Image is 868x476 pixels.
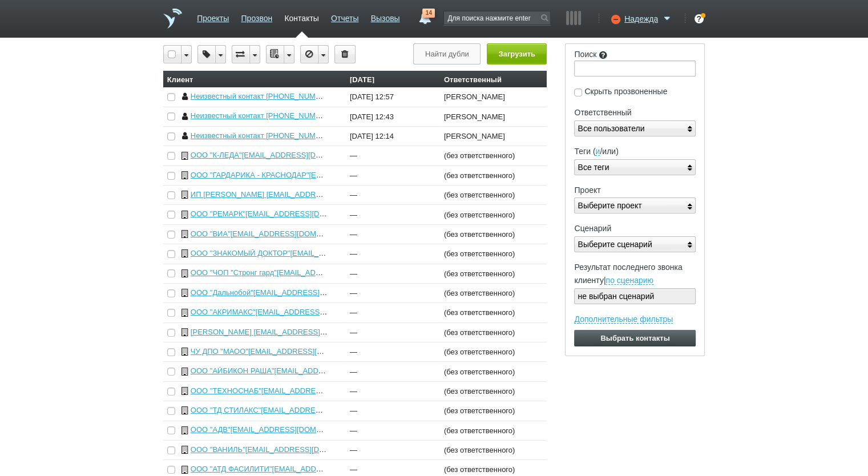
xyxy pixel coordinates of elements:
[444,329,515,337] span: (без ответственного)
[350,427,357,435] span: —
[444,270,515,279] span: (без ответственного)
[284,8,318,25] a: Контакты
[414,9,435,22] a: 14
[191,328,380,336] a: [PERSON_NAME] [EMAIL_ADDRESS][DOMAIN_NAME]
[191,288,379,297] a: ООО "Дальнобой"[EMAIL_ADDRESS][DOMAIN_NAME]
[444,132,505,141] span: [PERSON_NAME]
[191,425,356,434] a: ООО "АДВ"[EMAIL_ADDRESS][DOMAIN_NAME]
[350,132,394,141] span: [DATE] 12:14
[574,330,696,346] input: Выбрать контакты
[602,147,616,156] span: или
[350,93,394,102] span: [DATE] 12:57
[444,348,515,357] span: (без ответственного)
[191,347,374,356] a: ЧУ ДПО "МАОО"[EMAIL_ADDRESS][DOMAIN_NAME]
[191,268,402,277] a: ООО "ЧОП "Стронг гард"[EMAIL_ADDRESS][DOMAIN_NAME]
[350,289,357,298] span: —
[593,147,619,156] span: ( / )
[191,366,400,375] a: ООО "АЙБИКОН РАША"[EMAIL_ADDRESS][DOMAIN_NAME]
[350,76,435,83] div: [DATE]
[350,309,357,317] span: —
[163,9,182,29] a: На главную
[350,407,357,416] span: —
[574,223,696,235] label: Сценарий
[350,191,357,200] span: —
[444,93,505,102] span: [PERSON_NAME]
[574,184,696,196] label: Проект
[191,308,381,316] a: ООО "АКРИМАКС"[EMAIL_ADDRESS][DOMAIN_NAME]
[350,211,357,220] span: —
[444,11,550,25] input: Для поиска нажмите enter
[444,152,515,160] span: (без ответственного)
[444,289,515,298] span: (без ответственного)
[578,160,609,175] div: Все теги
[578,289,654,304] div: не выбран сценарий
[695,14,704,23] div: ?
[191,249,416,257] a: ООО "ЗНАКОМЫЙ ДОКТОР"[EMAIL_ADDRESS][DOMAIN_NAME]
[191,209,372,218] a: ООО "РЕМАРК"[EMAIL_ADDRESS][DOMAIN_NAME]
[444,446,515,455] span: (без ответственного)
[574,146,696,158] label: Теги
[574,60,696,76] input: Поиск
[191,171,435,179] a: ООО "ГАРДАРИКА - КРАСНОДАР"[EMAIL_ADDRESS][DOMAIN_NAME]
[350,250,357,259] span: —
[191,386,387,395] a: ООО "ТЕХНОСНАБ"[EMAIL_ADDRESS][DOMAIN_NAME]
[191,111,333,120] a: Неизвестный контакт [PHONE_NUMBER]
[578,121,644,136] div: Все пользователи
[241,8,272,25] a: Прозвон
[191,229,356,238] a: ООО "ВИА"[EMAIL_ADDRESS][DOMAIN_NAME]
[624,12,673,23] a: Надежда
[574,49,696,76] label: Поиск
[444,191,515,200] span: (без ответственного)
[191,92,333,100] a: Неизвестный контакт [PHONE_NUMBER]
[444,407,515,416] span: (без ответственного)
[444,368,515,377] span: (без ответственного)
[371,8,400,25] a: Вызовы
[413,43,481,64] button: Найти дубли
[350,270,357,279] span: —
[444,113,505,122] span: [PERSON_NAME]
[444,309,515,317] span: (без ответственного)
[595,148,600,156] a: и
[350,466,357,474] span: —
[167,76,341,83] div: Клиент
[350,231,357,239] span: —
[444,231,515,239] span: (без ответственного)
[444,250,515,259] span: (без ответственного)
[578,237,652,252] div: Выберите сценарий
[444,427,515,435] span: (без ответственного)
[350,172,357,180] span: —
[350,329,357,337] span: —
[191,445,371,454] a: ООО "ВАНИЛЬ"[EMAIL_ADDRESS][DOMAIN_NAME]
[191,406,387,414] a: ООО "ТД СТИЛАКС"[EMAIL_ADDRESS][DOMAIN_NAME]
[574,316,673,324] a: Дополнительные фильтры
[191,151,368,159] a: ООО "К-ЛЕДА"[EMAIL_ADDRESS][DOMAIN_NAME]
[444,76,543,83] div: Ответственный
[350,348,357,357] span: —
[191,465,398,473] a: ООО "АТД ФАСИЛИТИ"[EMAIL_ADDRESS][DOMAIN_NAME]
[578,198,641,213] div: Выберите проект
[574,261,696,273] label: Результат последнего звонка
[350,152,357,160] span: —
[422,9,435,18] span: 14
[191,131,333,140] a: Неизвестный контакт [PHONE_NUMBER]
[444,388,515,396] span: (без ответственного)
[191,190,392,199] a: ИП [PERSON_NAME] [EMAIL_ADDRESS][DOMAIN_NAME]
[574,275,696,287] label: |
[487,43,547,64] button: Загрузить
[444,211,515,220] span: (без ответственного)
[197,8,229,25] a: Проекты
[350,446,357,455] span: —
[350,113,394,122] span: [DATE] 12:43
[624,13,658,25] span: Надежда
[350,388,357,396] span: —
[574,276,603,285] span: клиенту
[331,8,358,25] a: Отчеты
[444,466,515,474] span: (без ответственного)
[444,172,515,180] span: (без ответственного)
[574,86,696,98] label: Скрыть прозвоненные
[350,368,357,377] span: —
[605,277,653,285] a: по сценарию
[574,107,696,119] label: Ответственный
